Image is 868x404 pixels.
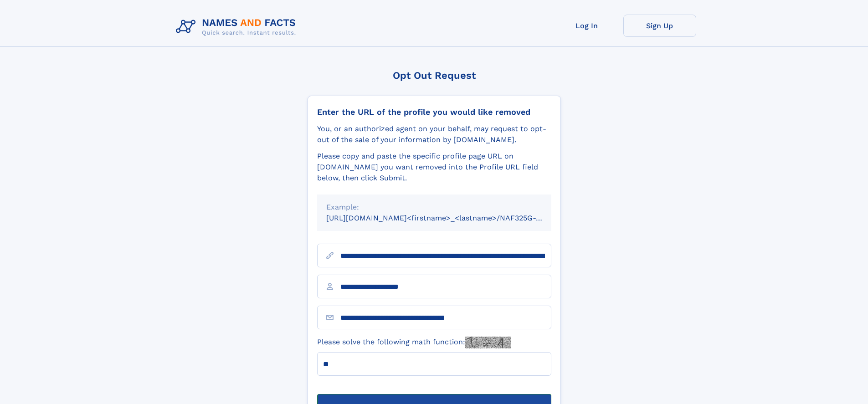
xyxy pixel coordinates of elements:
[317,123,551,145] div: You, or an authorized agent on your behalf, may request to opt-out of the sale of your informatio...
[550,15,623,37] a: Log In
[317,337,511,348] label: Please solve the following math function:
[317,107,551,117] div: Enter the URL of the profile you would like removed
[326,214,569,222] small: [URL][DOMAIN_NAME]<firstname>_<lastname>/NAF325G-xxxxxxxx
[308,70,561,81] div: Opt Out Request
[326,202,542,213] div: Example:
[317,151,551,184] div: Please copy and paste the specific profile page URL on [DOMAIN_NAME] you want removed into the Pr...
[172,15,303,39] img: Logo Names and Facts
[623,15,696,37] a: Sign Up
